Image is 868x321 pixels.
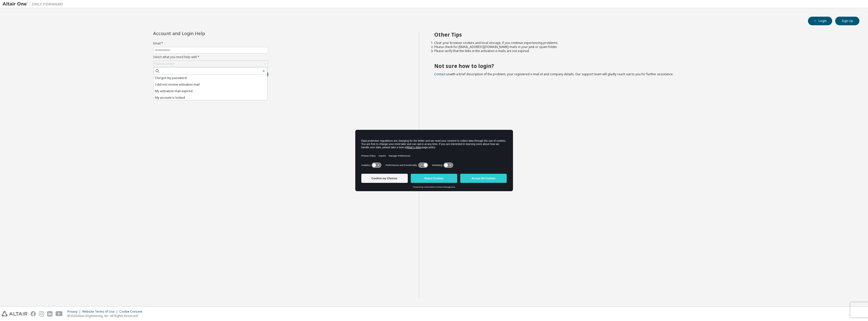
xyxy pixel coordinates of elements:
[835,17,859,25] button: Sign Up
[434,63,851,69] h2: Not sure how to login?
[154,75,267,81] li: I forgot my password
[153,41,268,45] label: Email
[153,31,245,35] div: Account and Login Help
[119,310,145,314] div: Cookie Consent
[56,311,63,316] img: youtube.svg
[3,2,66,7] img: Altair One
[154,62,174,66] div: Click to select
[82,310,119,314] div: Website Terms of Use
[153,55,268,59] label: Select what you need help with
[434,31,851,38] h2: Other Tips
[67,314,145,318] p: © 2025 Altair Engineering, Inc. All Rights Reserved.
[434,72,673,76] span: with a brief description of the problem, your registered e-mail id and company details. Our suppo...
[434,45,851,49] li: Please check for [EMAIL_ADDRESS][DOMAIN_NAME] mails in your junk or spam folder.
[2,311,28,316] img: altair_logo.svg
[31,311,36,316] img: facebook.svg
[67,310,82,314] div: Privacy
[434,41,851,45] li: Clear your browser cookies and local storage, if you continue experiencing problems.
[434,49,851,53] li: Please verify that the links in the activation e-mails are not expired.
[153,61,268,67] div: Click to select
[39,311,44,316] img: instagram.svg
[434,72,450,76] a: Contact us
[47,311,52,316] img: linkedin.svg
[808,17,832,25] button: Login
